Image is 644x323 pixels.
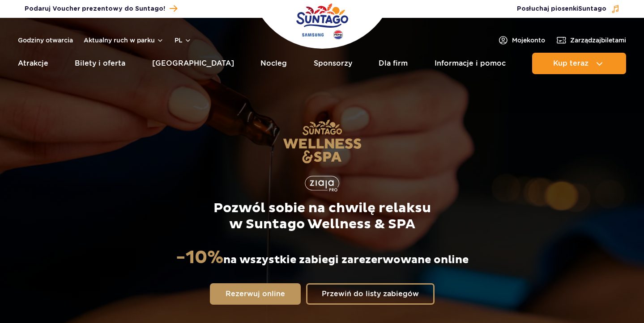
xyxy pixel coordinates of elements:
button: Posłuchaj piosenkiSuntago [517,4,620,13]
span: Przewiń do listy zabiegów [322,290,419,298]
a: Podaruj Voucher prezentowy do Suntago! [25,3,177,15]
a: Mojekonto [498,35,545,46]
a: Zarządzajbiletami [556,35,626,46]
span: Rezerwuj online [226,290,285,298]
a: Dla firm [379,53,408,74]
button: pl [175,36,192,45]
p: na wszystkie zabiegi zarezerwowane online [176,247,469,269]
strong: -10% [176,247,223,269]
img: Suntago Wellness & SPA [283,119,362,164]
a: Bilety i oferta [75,53,125,74]
a: Rezerwuj online [210,283,301,305]
p: Pozwól sobie na chwilę relaksu w Suntago Wellness & SPA [175,200,469,232]
span: Moje konto [512,36,545,45]
a: Atrakcje [18,53,48,74]
a: [GEOGRAPHIC_DATA] [152,53,234,74]
span: Zarządzaj biletami [570,36,626,45]
button: Aktualny ruch w parku [84,37,164,44]
a: Nocleg [260,53,287,74]
a: Przewiń do listy zabiegów [306,283,435,305]
span: Posłuchaj piosenki [517,4,606,13]
span: Suntago [578,6,606,12]
span: Kup teraz [553,59,589,67]
a: Godziny otwarcia [18,36,73,45]
span: Podaruj Voucher prezentowy do Suntago! [25,4,165,13]
a: Informacje i pomoc [435,53,506,74]
a: Sponsorzy [314,53,352,74]
button: Kup teraz [532,53,626,74]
